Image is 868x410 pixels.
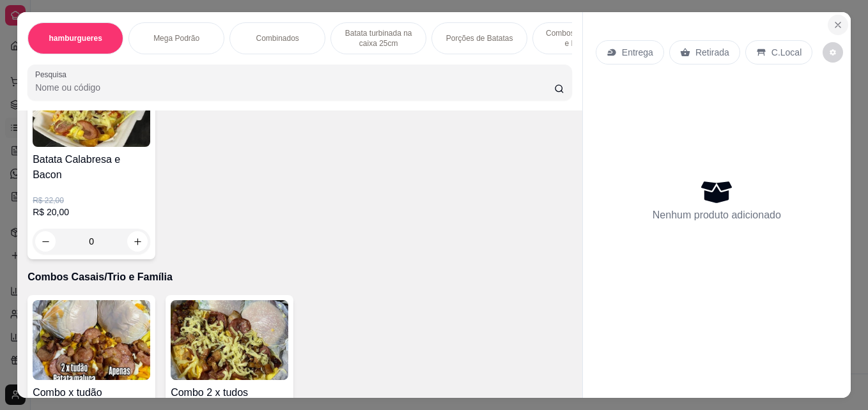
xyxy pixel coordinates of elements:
[33,152,150,183] h4: Batata Calabresa e Bacon
[828,15,848,35] button: Close
[653,208,781,223] p: Nenhum produto adicionado
[622,46,653,59] p: Entrega
[823,42,843,63] button: decrease-product-quantity
[49,33,102,43] p: hamburgueres
[341,28,415,49] p: Batata turbinada na caixa 25cm
[446,33,513,43] p: Porções de Batatas
[33,195,150,206] p: R$ 22,00
[695,46,729,59] p: Retirada
[153,33,199,43] p: Mega Podrão
[35,81,554,94] input: Pesquisa
[256,33,298,43] p: Combinados
[33,385,150,400] h4: Combo x tudão
[33,206,150,218] p: R$ 20,00
[771,46,802,59] p: C.Local
[35,69,71,80] label: Pesquisa
[543,28,617,49] p: Combos Casais/Trio e Família
[27,270,572,285] p: Combos Casais/Trio e Família
[171,300,288,380] img: product-image
[33,300,150,380] img: product-image
[171,385,288,400] h4: Combo 2 x tudos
